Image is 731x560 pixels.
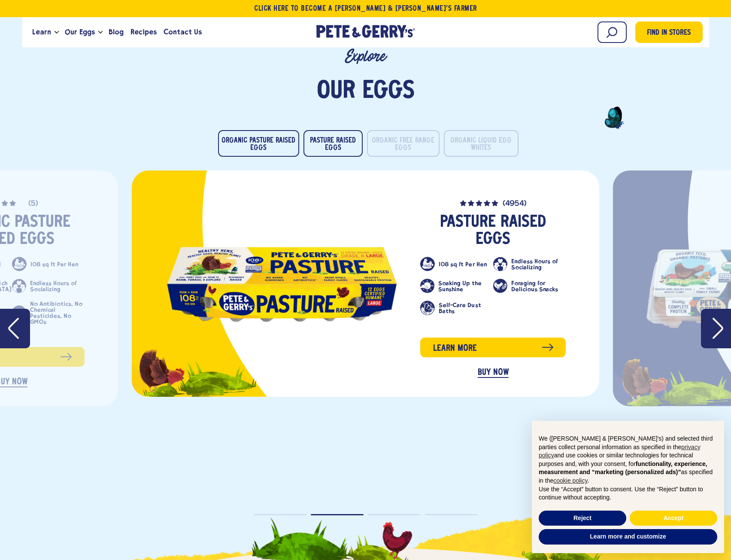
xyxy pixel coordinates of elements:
p: Use the “Accept” button to consent. Use the “Reject” button to continue without accepting. [539,485,717,502]
span: Find in Stores [647,27,691,39]
button: Organic Free Range Eggs [367,130,440,157]
p: We ([PERSON_NAME] & [PERSON_NAME]'s) and selected third parties collect personal information as s... [539,435,717,485]
a: Learn more [420,338,566,357]
a: cookie policy [553,477,587,484]
div: Notice [525,414,731,560]
h2: Explore [61,47,670,66]
a: Contact Us [160,21,205,44]
button: Open the dropdown menu for Learn [55,31,59,34]
button: Page dot 1 [254,514,306,515]
button: Organic Pasture Raised Eggs [218,130,299,157]
span: (5) [28,200,38,208]
input: Search [598,21,627,43]
a: Learn [29,21,55,44]
button: Next [701,309,731,348]
a: (4954) [420,198,566,208]
span: Learn more [433,342,477,355]
button: Learn more and customize [539,529,717,545]
span: Eggs [362,79,415,104]
li: Endless Hours of Socializing [493,257,566,271]
a: Find in Stores [635,21,703,43]
span: Recipes [130,27,157,37]
span: Our [317,79,355,104]
button: Page dot 4 [425,514,478,515]
h3: Pasture Raised Eggs [420,214,566,248]
li: Self-Care Dust Baths [420,301,493,315]
li: 108 sq ft Per Hen [12,257,85,271]
li: Endless Hours of Socializing [12,279,85,293]
button: Organic Liquid Egg Whites [444,130,519,157]
li: Foraging for Delicious Snacks [493,279,566,293]
button: Accept [630,511,717,526]
button: Reject [539,511,626,526]
span: Learn [32,27,51,37]
a: BUY NOW [478,368,509,378]
span: (4954) [503,200,527,208]
div: slide 2 of 4 [132,170,599,397]
li: 108 sq ft Per Hen [420,257,493,271]
a: Blog [105,21,127,44]
span: Blog [109,27,124,37]
a: Our Eggs [61,21,98,44]
button: Pasture Raised Eggs [303,130,363,157]
li: No Antibiotics, No Chemical Pesticides, No GMOs [12,301,85,325]
button: Open the dropdown menu for Our Eggs [98,31,103,34]
button: Page dot 3 [368,514,421,515]
a: Recipes [127,21,160,44]
button: Page dot 2 [311,514,364,515]
span: Our Eggs [65,27,95,37]
li: Soaking Up the Sunshine [420,279,493,293]
span: Contact Us [164,27,202,37]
